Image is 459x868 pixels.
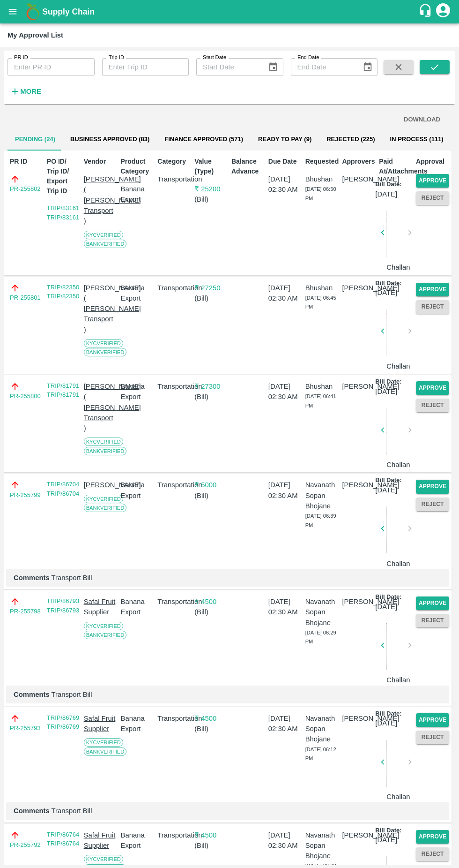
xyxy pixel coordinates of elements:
span: KYC Verified [84,855,123,863]
span: [DATE] 06:39 PM [305,513,336,528]
b: Comments [14,574,50,581]
p: Bhushan [305,283,339,293]
a: TRIP/81791 TRIP/81791 [47,382,79,399]
div: customer-support [418,3,435,20]
a: TRIP/83161 TRIP/83161 [47,204,79,221]
p: [PERSON_NAME] [84,480,117,490]
a: TRIP/86793 TRIP/86793 [47,597,79,614]
p: [PERSON_NAME] [342,174,375,184]
p: Approvers [342,157,375,166]
p: Bill Date: [375,476,401,485]
span: Bank Verified [84,747,127,756]
div: account of current user [435,2,452,22]
p: Due Date [268,157,302,166]
p: Bill Date: [375,593,401,602]
p: ( Bill ) [194,724,228,734]
p: Challan [386,675,406,685]
p: PO ID/ Trip ID/ Export Trip ID [47,157,80,196]
p: [PERSON_NAME] ( [PERSON_NAME] Transport ) [84,381,117,433]
input: Start Date [196,58,260,76]
div: My Approval List [7,29,63,41]
p: Category [157,157,191,166]
button: Approve [416,480,449,493]
span: KYC Verified [84,622,123,630]
p: Bhushan [305,381,339,392]
a: TRIP/86769 TRIP/86769 [47,714,79,731]
p: ₹ 25200 [194,184,228,194]
label: End Date [297,54,319,61]
input: Enter PR ID [7,58,95,76]
p: ( Bill ) [194,491,228,501]
p: Transportation [157,713,191,724]
p: Transportation [157,480,191,490]
a: PR-255793 [10,724,41,733]
a: PR-255792 [10,840,41,850]
span: KYC Verified [84,339,123,347]
span: Bank Verified [84,240,127,248]
p: Transportation [157,283,191,293]
input: Enter Trip ID [102,58,189,76]
p: Challan [386,361,406,371]
span: Bank Verified [84,504,127,512]
p: Transportation [157,830,191,840]
a: PR-255801 [10,293,41,302]
a: PR-255802 [10,184,41,194]
p: ( Bill ) [194,293,228,303]
a: TRIP/86704 TRIP/86704 [47,481,79,497]
p: [DATE] [375,718,397,728]
span: Bank Verified [84,631,127,639]
p: Banana Export [120,713,154,734]
p: Transportation [157,596,191,607]
img: logo [23,2,42,21]
p: ₹ 5000 [194,480,228,490]
p: Banana Export [120,480,154,501]
strong: More [20,88,41,95]
p: Banana Export [120,381,154,402]
p: ( Bill ) [194,607,228,617]
label: PR ID [14,54,28,61]
button: Approve [416,283,449,296]
button: More [7,83,44,99]
p: [DATE] 02:30 AM [268,596,302,618]
p: Bill Date: [375,709,401,718]
p: Transport Bill [14,689,442,700]
button: Reject [416,731,449,744]
p: [PERSON_NAME] [342,283,375,293]
p: ₹ 4500 [194,830,228,840]
p: [PERSON_NAME] ( [PERSON_NAME] Transport ) [84,174,117,226]
button: Approve [416,713,449,727]
p: Approval [416,157,449,166]
p: Safal Fruit Supplier [84,596,117,618]
p: Bhushan [305,174,339,184]
a: PR-255799 [10,491,41,500]
button: Pending (24) [7,128,63,151]
p: Product Category [120,157,154,176]
p: Transport Bill [14,573,442,583]
p: [DATE] 02:30 AM [268,480,302,501]
span: [DATE] 06:50 PM [305,186,336,201]
p: [DATE] 02:30 AM [268,830,302,851]
span: [DATE] 06:41 PM [305,393,336,408]
label: Trip ID [109,54,124,61]
span: KYC Verified [84,738,123,747]
button: Choose date [264,58,282,76]
button: Reject [416,300,449,314]
p: Transportation [157,381,191,392]
button: Choose date [359,58,377,76]
p: Value (Type) [194,157,228,176]
button: Rejected (225) [319,128,382,151]
p: [PERSON_NAME] [342,830,375,840]
span: [DATE] 06:29 PM [305,630,336,645]
button: DOWNLOAD [400,112,444,128]
p: [DATE] [375,189,397,199]
p: Bill Date: [375,279,401,288]
p: Banana Export [120,830,154,851]
p: Challan [386,792,406,802]
p: [DATE] 02:30 AM [268,713,302,734]
p: ₹ 4500 [194,596,228,607]
span: KYC Verified [84,231,123,239]
p: Balance Advance [231,157,265,176]
button: Reject [416,614,449,627]
p: Paid At/Attachments [379,157,412,176]
p: [PERSON_NAME] [342,713,375,724]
